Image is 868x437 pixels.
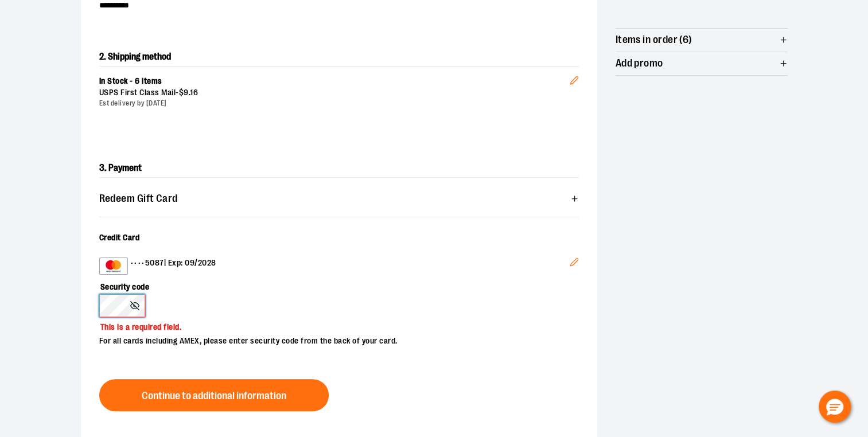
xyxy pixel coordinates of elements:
h2: 2. Shipping method [99,48,579,66]
div: USPS First Class Mail - [99,87,570,99]
button: Edit [560,248,588,279]
label: Security code [99,275,567,294]
div: Est delivery by [DATE] [99,99,570,108]
span: 16 [190,88,198,97]
p: This is a required field. [99,317,567,332]
span: . [189,88,190,97]
div: In Stock - 6 items [99,76,570,87]
span: Redeem Gift Card [99,193,178,204]
span: Credit Card [99,233,140,242]
span: 9 [184,88,189,97]
h2: 3. Payment [99,159,579,178]
span: $ [179,88,184,97]
button: Hello, have a question? Let’s chat. [819,391,851,423]
button: Redeem Gift Card [99,187,579,210]
div: •••• 5087 | Exp: 09/2028 [99,257,570,275]
img: MasterCard example showing the 16-digit card number on the front of the card [102,259,125,273]
button: Edit [560,57,588,97]
p: For all cards including AMEX, please enter security code from the back of your card. [99,332,567,347]
span: Items in order (6) [616,34,692,45]
button: Continue to additional information [99,379,329,411]
span: Add promo [616,58,663,69]
button: Items in order (6) [616,29,788,52]
span: Continue to additional information [142,391,286,401]
button: Add promo [616,52,788,75]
